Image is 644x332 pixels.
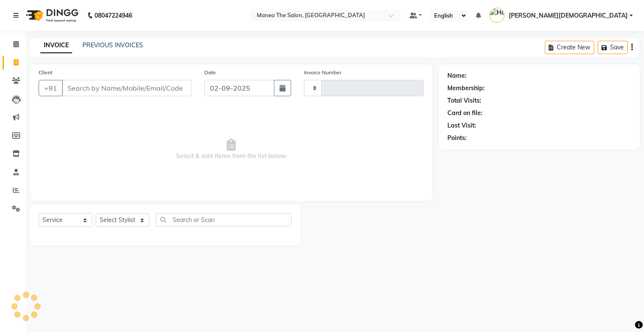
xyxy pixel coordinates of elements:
div: Points: [447,134,467,143]
a: INVOICE [40,38,72,53]
button: Save [598,41,628,54]
a: PREVIOUS INVOICES [82,41,143,49]
button: Create New [545,41,594,54]
div: Membership: [447,84,485,93]
div: Last Visit: [447,121,476,130]
img: Hari Krishna [489,8,504,23]
span: [PERSON_NAME][DEMOGRAPHIC_DATA] [509,11,628,20]
label: Invoice Number [304,69,341,76]
label: Date [204,69,216,76]
img: logo [22,3,81,27]
label: Client [39,69,52,76]
button: +91 [39,80,63,96]
div: Card on file: [447,109,483,118]
input: Search or Scan [156,213,292,226]
div: Total Visits: [447,96,481,105]
b: 08047224946 [94,3,132,27]
span: Select & add items from the list below [39,107,424,192]
input: Search by Name/Mobile/Email/Code [62,80,191,96]
div: Name: [447,71,467,80]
